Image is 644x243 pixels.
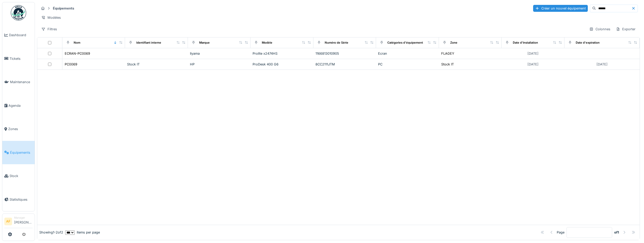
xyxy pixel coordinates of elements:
[2,141,35,164] a: Équipements
[8,127,33,131] span: Zones
[8,103,33,108] span: Agenda
[315,51,374,56] div: 1166813010905
[527,62,539,67] div: [DATE]
[11,5,26,21] img: Badge_color-CXgf-gQk.svg
[4,218,12,225] li: AF
[2,164,35,188] a: Stock
[39,14,63,21] div: Modèles
[14,216,33,227] li: [PERSON_NAME]
[387,41,423,45] div: Catégories d'équipement
[9,197,33,202] span: Statistiques
[9,33,33,37] span: Dashboard
[441,62,454,67] div: Stock IT
[9,173,33,178] span: Stock
[136,41,161,45] div: Identifiant interne
[10,150,33,155] span: Équipements
[597,62,608,67] div: [DATE]
[127,62,186,67] div: Stock IT
[65,51,90,56] div: ECRAN-PC0069
[190,51,248,56] div: Iiyama
[9,56,33,61] span: Tickets
[2,47,35,71] a: Tickets
[199,41,210,45] div: Marque
[587,25,613,33] div: Colonnes
[39,230,63,235] div: Showing 1 - 2 of 2
[315,62,374,67] div: 8CC2111JTM
[557,230,564,235] div: Page
[513,41,538,45] div: Date d'Installation
[262,41,272,45] div: Modèle
[378,62,437,67] div: PC
[10,80,33,84] span: Maintenance
[2,188,35,211] a: Statistiques
[2,117,35,141] a: Zones
[2,94,35,118] a: Agenda
[74,41,80,45] div: Nom
[39,25,59,33] div: Filtres
[4,216,33,228] a: AF Manager[PERSON_NAME]
[14,216,33,220] div: Manager
[65,230,100,235] div: items per page
[378,51,437,56] div: Ecran
[614,25,638,33] div: Exporter
[441,51,454,56] div: FLAGEY
[325,41,348,45] div: Numéro de Série
[2,23,35,47] a: Dashboard
[253,62,311,67] div: ProDesk 400 G6
[65,62,77,67] div: PC0069
[2,70,35,94] a: Maintenance
[190,62,248,67] div: HP
[51,6,76,11] strong: Équipements
[576,41,600,45] div: Date d'expiration
[614,230,619,235] strong: of 1
[253,51,311,56] div: Prolite x2474HS
[527,51,539,56] div: [DATE]
[450,41,457,45] div: Zone
[533,5,588,12] div: Créer un nouvel équipement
